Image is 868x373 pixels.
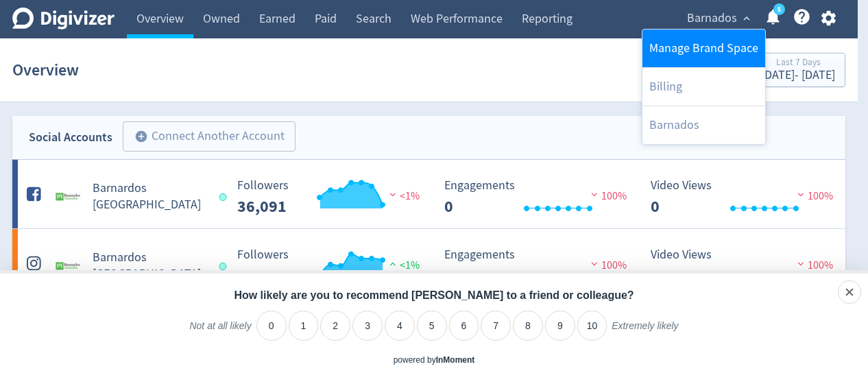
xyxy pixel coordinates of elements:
li: 0 [256,311,287,341]
div: powered by inmoment [394,354,475,366]
li: 10 [577,311,607,341]
label: Extremely likely [612,320,678,343]
li: 3 [352,311,383,341]
li: 6 [449,311,479,341]
a: Billing [642,68,765,106]
li: 4 [385,311,415,341]
li: 5 [417,311,447,341]
a: Manage Brand Space [642,29,765,67]
li: 7 [481,311,511,341]
li: 2 [320,311,350,341]
a: Barnados [642,106,765,144]
label: Not at all likely [189,320,251,343]
div: Close survey [838,280,861,304]
li: 8 [513,311,543,341]
li: 9 [545,311,575,341]
li: 1 [289,311,319,341]
a: InMoment [436,355,475,365]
